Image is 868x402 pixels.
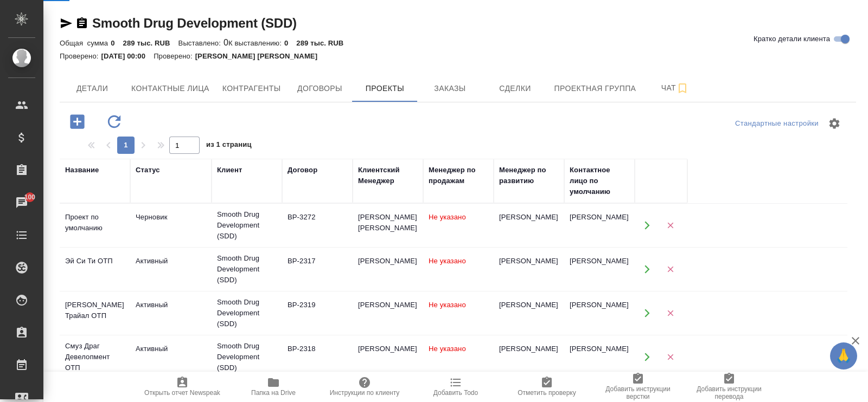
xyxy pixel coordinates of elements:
button: Добавить Todo [410,372,501,402]
button: Отметить проверку [501,372,592,402]
button: Добавить инструкции верстки [592,372,684,402]
span: 🙏 [834,345,853,367]
button: Удалить [659,215,681,237]
span: Отметить проверку [518,389,576,397]
div: Клиентский Менеджер [358,165,418,186]
button: Скопировать ссылку для ЯМессенджера [60,17,73,30]
a: 100 [3,189,41,216]
button: Открыть [636,258,658,281]
span: из 1 страниц [206,138,252,154]
p: Проверено: [154,52,195,60]
div: Черновик [136,212,206,223]
span: Кратко детали клиента [754,34,830,44]
button: Удалить [659,302,681,325]
div: [PERSON_NAME] [358,300,418,310]
button: Папка на Drive [228,372,319,402]
div: ВР-2318 [288,343,347,354]
span: Заказы [424,82,476,95]
div: [PERSON_NAME] [499,300,559,310]
div: Клиент [217,165,242,176]
span: Не указано [429,301,466,309]
span: Чат [649,81,701,95]
span: Договоры [293,82,346,95]
span: Добавить Todo [433,389,478,397]
div: [PERSON_NAME] [499,343,559,354]
div: [PERSON_NAME] [499,212,559,223]
span: Сделки [489,82,541,95]
span: Открыть отчет Newspeak [144,389,220,397]
div: Название [65,165,99,176]
p: 0 [111,39,123,47]
div: Менеджер по развитию [499,165,559,186]
p: 0 [284,39,296,47]
div: Активный [136,343,206,354]
span: Контактные лица [131,82,209,95]
div: [PERSON_NAME] [570,343,629,354]
span: 100 [18,192,42,203]
div: Эй Си Ти ОТП [65,256,125,267]
div: [PERSON_NAME] [358,343,418,354]
div: Контактное лицо по умолчанию [570,165,629,197]
button: Обновить данные [99,111,129,133]
span: Инструкции по клиенту [330,389,400,397]
p: [DATE] 00:00 [101,52,154,60]
div: [PERSON_NAME] [570,300,629,310]
div: [PERSON_NAME] [570,212,629,223]
button: Открыть отчет Newspeak [137,372,228,402]
p: Общая сумма [60,39,111,47]
div: [PERSON_NAME] [PERSON_NAME] [358,212,418,234]
p: К выставлению: [228,39,284,47]
button: Удалить [659,258,681,281]
button: Открыть [636,215,658,237]
div: Smooth Drug Development (SDD) [217,341,277,373]
div: split button [732,115,821,132]
span: Проектная группа [554,82,636,95]
span: Детали [66,82,118,95]
div: [PERSON_NAME] [570,256,629,267]
svg: Подписаться [676,82,689,95]
span: Папка на Drive [251,389,296,397]
div: ВР-3272 [288,212,347,223]
span: Не указано [429,345,466,353]
button: Удалить [659,346,681,368]
a: Smooth Drug Development (SDD) [92,16,297,30]
span: Добавить инструкции перевода [690,385,768,400]
span: Добавить инструкции верстки [599,385,677,400]
div: Менеджер по продажам [429,165,488,186]
div: ВР-2319 [288,300,347,310]
div: [PERSON_NAME] [499,256,559,267]
div: [PERSON_NAME] [358,256,418,267]
button: Инструкции по клиенту [319,372,410,402]
p: [PERSON_NAME] [PERSON_NAME] [195,52,326,60]
button: Добавить инструкции перевода [684,372,775,402]
div: Проект по умолчанию [65,212,125,234]
button: Скопировать ссылку [75,17,88,30]
p: Проверено: [60,52,101,60]
div: 0 [60,36,856,49]
div: Статус [136,165,160,176]
p: 289 тыс. RUB [296,39,352,47]
button: Добавить проект [62,111,92,133]
p: Выставлено: [178,39,224,47]
div: Smooth Drug Development (SDD) [217,209,277,242]
span: Контрагенты [222,82,281,95]
div: Смуз Драг Девелопмент ОТП [65,341,125,373]
div: [PERSON_NAME] Трайал ОТП [65,300,125,321]
span: Не указано [429,257,466,265]
p: 289 тыс. RUB [123,39,178,47]
button: Открыть [636,302,658,325]
span: Проекты [359,82,411,95]
span: Не указано [429,213,466,221]
div: ВР-2317 [288,256,347,267]
div: Активный [136,300,206,310]
div: Smooth Drug Development (SDD) [217,253,277,286]
div: Договор [288,165,317,176]
button: 🙏 [830,342,857,369]
div: Активный [136,256,206,267]
button: Открыть [636,346,658,368]
span: Настроить таблицу [821,111,847,137]
div: Smooth Drug Development (SDD) [217,297,277,329]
